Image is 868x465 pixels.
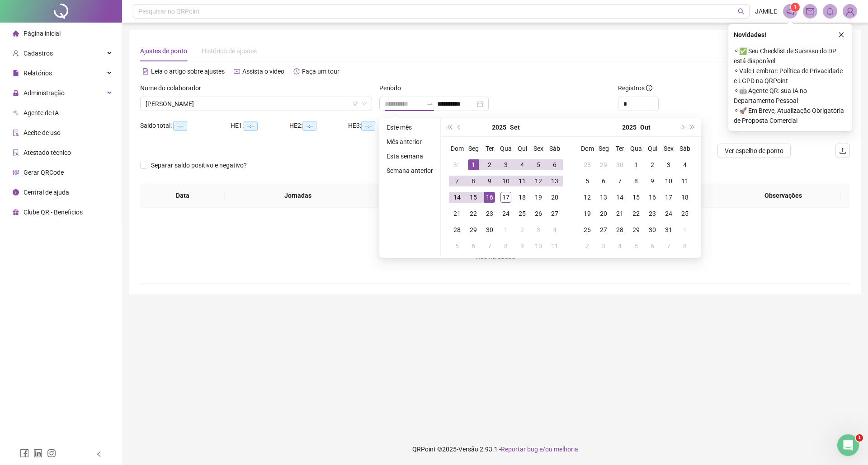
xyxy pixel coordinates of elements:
[530,173,547,189] td: 2025-09-12
[856,434,863,442] span: 1
[517,241,528,251] div: 9
[533,224,544,235] div: 3
[517,159,528,170] div: 4
[465,189,481,205] td: 2025-09-15
[734,30,766,40] span: Novidades !
[582,224,593,235] div: 26
[146,97,367,111] span: LARISSA SILVA VIANA
[579,157,595,173] td: 2025-09-28
[612,173,628,189] td: 2025-10-07
[500,208,511,219] div: 24
[595,140,612,157] th: Seg
[631,224,642,235] div: 29
[547,140,563,157] th: Sáb
[660,222,677,238] td: 2025-10-31
[13,130,19,136] span: audit
[640,118,651,136] button: month panel
[140,83,207,93] label: Nome do colaborador
[791,3,800,12] sup: 1
[579,222,595,238] td: 2025-10-26
[679,224,690,235] div: 1
[452,192,462,203] div: 14
[481,205,498,222] td: 2025-09-23
[426,100,434,107] span: swap-right
[514,189,530,205] td: 2025-09-18
[614,192,625,203] div: 14
[484,159,495,170] div: 2
[530,222,547,238] td: 2025-10-03
[660,157,677,173] td: 2025-10-03
[663,159,674,170] div: 3
[826,7,834,15] span: bell
[598,208,609,219] div: 20
[549,224,560,235] div: 4
[660,205,677,222] td: 2025-10-24
[579,173,595,189] td: 2025-10-05
[660,189,677,205] td: 2025-10-17
[530,238,547,254] td: 2025-10-10
[465,173,481,189] td: 2025-09-08
[514,205,530,222] td: 2025-09-25
[679,176,690,186] div: 11
[514,157,530,173] td: 2025-09-04
[582,208,593,219] div: 19
[514,238,530,254] td: 2025-10-09
[293,68,300,74] span: history
[628,140,644,157] th: Qua
[732,191,834,200] span: Observações
[679,241,690,251] div: 8
[13,90,19,96] span: lock
[33,449,42,458] span: linkedin
[631,192,642,203] div: 15
[371,183,462,208] th: Entrada 1
[663,192,674,203] div: 17
[598,224,609,235] div: 27
[549,192,560,203] div: 20
[225,183,371,208] th: Jornadas
[498,238,514,254] td: 2025-10-08
[13,70,19,76] span: file
[444,118,454,136] button: super-prev-year
[612,189,628,205] td: 2025-10-14
[595,173,612,189] td: 2025-10-06
[361,121,375,131] span: --:--
[628,157,644,173] td: 2025-10-01
[465,238,481,254] td: 2025-10-06
[679,208,690,219] div: 25
[151,68,225,75] span: Leia o artigo sobre ajustes
[663,176,674,186] div: 10
[468,224,479,235] div: 29
[458,446,478,453] span: Versão
[449,157,465,173] td: 2025-08-31
[13,209,19,215] span: gift
[500,224,511,235] div: 1
[618,83,652,93] span: Registros
[140,47,187,55] span: Ajustes de ponto
[677,189,693,205] td: 2025-10-18
[498,222,514,238] td: 2025-10-01
[595,205,612,222] td: 2025-10-20
[631,176,642,186] div: 8
[631,159,642,170] div: 1
[231,121,289,131] div: HE 1:
[481,157,498,173] td: 2025-09-02
[468,176,479,186] div: 8
[755,6,777,16] span: JAMILE
[96,451,102,457] span: left
[383,165,437,176] li: Semana anterior
[500,159,511,170] div: 3
[234,68,240,74] span: youtube
[644,173,660,189] td: 2025-10-09
[379,83,407,93] label: Período
[302,68,340,75] span: Faça um tour
[501,446,578,453] span: Reportar bug e/ou melhoria
[484,241,495,251] div: 7
[579,238,595,254] td: 2025-11-02
[734,46,847,66] span: ⚬ ✅ Seu Checklist de Sucesso do DP está disponível
[660,140,677,157] th: Sex
[517,192,528,203] div: 18
[452,176,462,186] div: 7
[24,50,53,57] span: Cadastros
[679,192,690,203] div: 18
[644,238,660,254] td: 2025-11-06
